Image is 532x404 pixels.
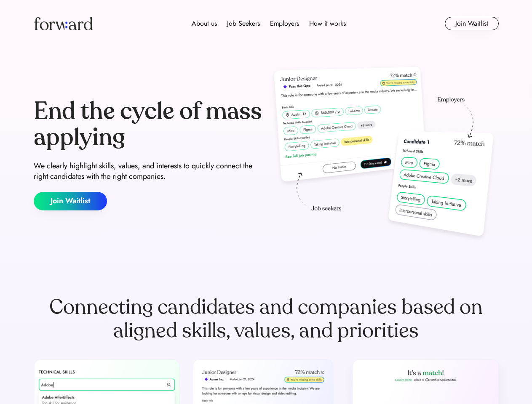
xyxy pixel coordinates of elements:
div: End the cycle of mass applying [34,98,263,150]
div: Employers [270,19,299,29]
div: We clearly highlight skills, values, and interests to quickly connect the right candidates with t... [34,161,263,182]
button: Join Waitlist [445,17,499,30]
img: hero-image.png [270,64,499,245]
div: How it works [309,19,346,29]
div: Job Seekers [227,19,260,29]
button: Join Waitlist [34,192,107,210]
img: Forward logo [34,17,93,30]
div: About us [192,19,217,29]
div: Connecting candidates and companies based on aligned skills, values, and priorities [34,295,499,343]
